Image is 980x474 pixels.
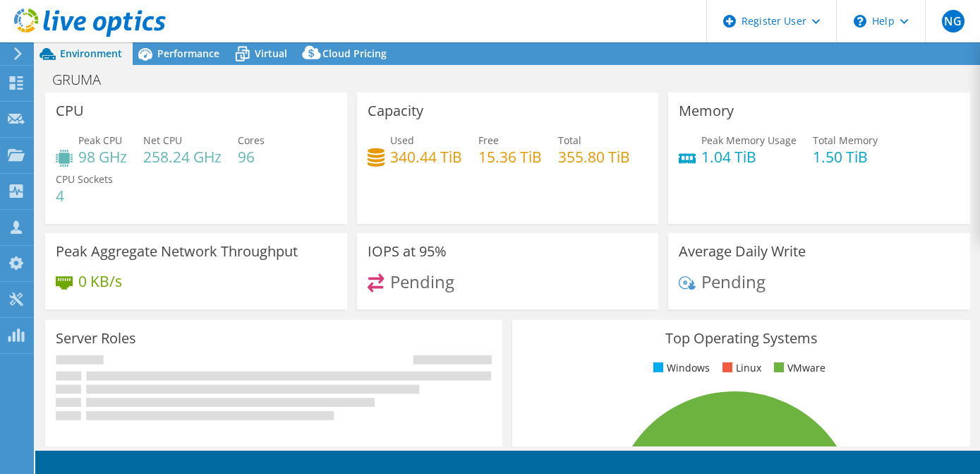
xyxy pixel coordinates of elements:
[390,134,414,147] span: Used
[701,269,766,292] span: Pending
[157,47,219,60] span: Performance
[558,134,581,147] span: Total
[770,360,825,376] li: VMware
[390,149,462,165] h4: 340.44 TiB
[942,10,964,32] span: NG
[368,244,447,259] h3: IOPS at 95%
[679,244,806,259] h3: Average Daily Write
[238,149,265,165] h4: 96
[701,134,797,147] span: Peak Memory Usage
[813,149,878,165] h4: 1.50 TiB
[650,360,710,376] li: Windows
[56,244,298,259] h3: Peak Aggregate Network Throughput
[255,47,287,60] span: Virtual
[56,188,113,203] h4: 4
[78,273,122,289] h4: 0 KB/s
[813,134,878,147] span: Total Memory
[854,15,866,28] svg: \n
[478,149,542,165] h4: 15.36 TiB
[719,360,761,376] li: Linux
[56,172,113,186] span: CPU Sockets
[56,331,136,346] h3: Server Roles
[143,134,182,147] span: Net CPU
[322,47,387,60] span: Cloud Pricing
[558,149,630,165] h4: 355.80 TiB
[78,149,127,165] h4: 98 GHz
[60,47,122,60] span: Environment
[56,103,84,119] h3: CPU
[143,149,222,165] h4: 258.24 GHz
[46,72,123,88] h1: GRUMA
[368,103,423,119] h3: Capacity
[238,134,265,147] span: Cores
[523,331,959,346] h3: Top Operating Systems
[679,103,734,119] h3: Memory
[701,149,797,165] h4: 1.04 TiB
[78,134,122,147] span: Peak CPU
[390,269,454,292] span: Pending
[478,134,499,147] span: Free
